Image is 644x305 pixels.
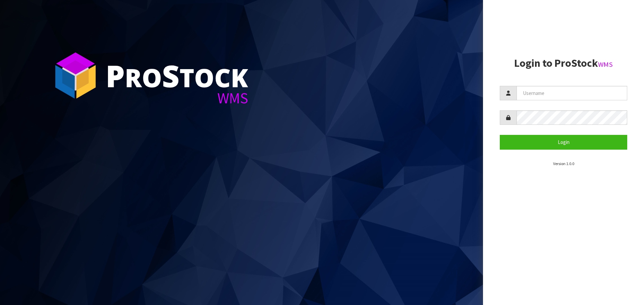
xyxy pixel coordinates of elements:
small: Version 1.0.0 [553,161,574,166]
span: S [162,55,179,96]
img: ProStock Cube [50,50,101,101]
button: Login [500,135,627,149]
span: P [106,55,125,96]
div: WMS [106,91,248,106]
h2: Login to ProStock [500,57,627,69]
small: WMS [598,60,613,69]
input: Username [517,86,627,100]
div: ro tock [106,60,248,91]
